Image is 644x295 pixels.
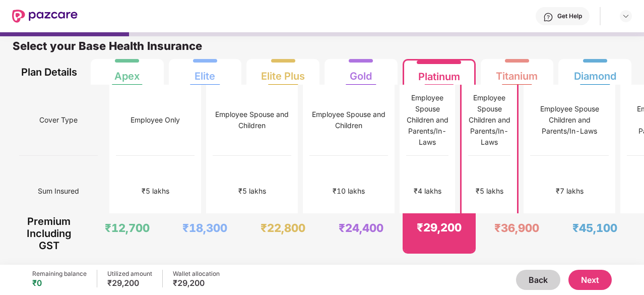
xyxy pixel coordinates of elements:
[114,62,140,82] div: Apex
[530,103,609,137] div: Employee Spouse Children and Parents/In-Laws
[496,62,538,82] div: Titanium
[556,186,584,197] div: ₹7 lakhs
[19,213,79,254] div: Premium Including GST
[213,109,291,131] div: Employee Spouse and Children
[574,62,616,82] div: Diamond
[131,114,180,126] div: Employee Only
[543,12,553,22] img: svg+xml;base64,PHN2ZyBpZD0iSGVscC0zMngzMiIgeG1sbnM9Imh0dHA6Ly93d3cudzMub3JnLzIwMDAvc3ZnIiB3aWR0aD...
[414,186,441,197] div: ₹4 lakhs
[572,221,617,235] div: ₹45,100
[107,278,152,288] div: ₹29,200
[105,221,150,235] div: ₹12,700
[339,221,383,235] div: ₹24,400
[406,92,448,148] div: Employee Spouse Children and Parents/In-Laws
[622,12,630,20] img: svg+xml;base64,PHN2ZyBpZD0iRHJvcGRvd24tMzJ4MzIiIHhtbG5zPSJodHRwOi8vd3d3LnczLm9yZy8yMDAwL3N2ZyIgd2...
[468,92,510,148] div: Employee Spouse Children and Parents/In-Laws
[557,12,582,20] div: Get Help
[333,186,365,197] div: ₹10 lakhs
[32,270,87,278] div: Remaining balance
[182,221,227,235] div: ₹18,300
[195,62,215,82] div: Elite
[417,220,462,234] div: ₹29,200
[107,270,152,278] div: Utilized amount
[238,186,266,197] div: ₹5 lakhs
[350,62,372,82] div: Gold
[261,62,305,82] div: Elite Plus
[12,10,78,23] img: New Pazcare Logo
[38,182,79,201] span: Sum Insured
[568,270,612,290] button: Next
[261,221,305,235] div: ₹22,800
[19,59,79,85] div: Plan Details
[173,270,220,278] div: Wallet allocation
[13,39,631,59] div: Select your Base Health Insurance
[516,270,560,290] button: Back
[173,278,220,288] div: ₹29,200
[418,63,460,83] div: Platinum
[309,109,388,131] div: Employee Spouse and Children
[494,221,539,235] div: ₹36,900
[32,278,87,288] div: ₹0
[476,186,503,197] div: ₹5 lakhs
[39,110,78,130] span: Cover Type
[142,186,169,197] div: ₹5 lakhs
